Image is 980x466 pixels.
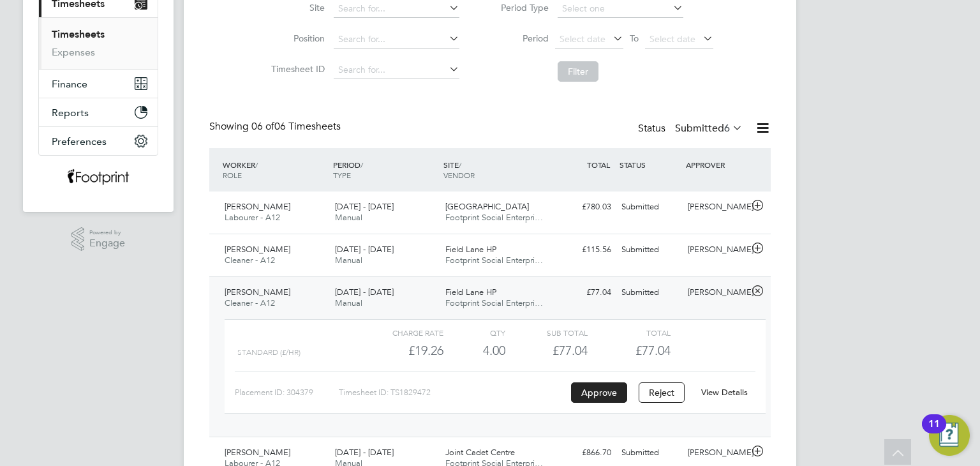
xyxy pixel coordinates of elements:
span: Standard (£/HR) [237,348,301,357]
div: Charge rate [361,325,443,340]
span: VENDOR [443,170,475,180]
span: 06 of [251,120,274,133]
img: wearefootprint-logo-retina.png [67,169,130,189]
label: Position [267,33,325,44]
div: £77.04 [550,282,616,303]
span: To [626,30,642,47]
span: Manual [335,212,362,223]
div: Total [588,325,670,340]
a: View Details [701,387,748,398]
span: [PERSON_NAME] [225,287,290,297]
span: [DATE] - [DATE] [335,287,394,297]
button: Reports [39,98,158,126]
div: SITE [440,153,551,186]
div: APPROVER [683,153,749,176]
label: Period [491,33,549,44]
div: £115.56 [550,239,616,260]
span: [PERSON_NAME] [225,447,290,458]
span: Joint Cadet Centre [445,447,515,458]
button: Preferences [39,127,158,155]
span: Cleaner - A12 [225,255,275,266]
div: Submitted [616,442,683,463]
span: [DATE] - [DATE] [335,201,394,212]
label: Site [267,2,325,13]
div: PERIOD [330,153,440,186]
div: STATUS [616,153,683,176]
span: Footprint Social Enterpri… [445,297,543,308]
div: 4.00 [443,340,505,361]
input: Search for... [334,61,459,79]
div: [PERSON_NAME] [683,442,749,463]
span: Select date [560,33,605,45]
span: / [255,160,258,170]
div: Placement ID: 304379 [235,382,339,403]
div: [PERSON_NAME] [683,239,749,260]
span: Cleaner - A12 [225,297,275,308]
div: Timesheets [39,17,158,69]
span: Footprint Social Enterpri… [445,255,543,266]
span: [GEOGRAPHIC_DATA] [445,201,529,212]
button: Open Resource Center, 11 new notifications [929,415,970,456]
span: Manual [335,255,362,266]
a: Timesheets [52,28,105,40]
span: [DATE] - [DATE] [335,244,394,255]
a: Go to home page [38,169,158,189]
span: ROLE [223,170,242,180]
span: [PERSON_NAME] [225,244,290,255]
div: QTY [443,325,505,340]
div: £780.03 [550,197,616,218]
span: Finance [52,78,87,90]
span: 6 [724,122,730,135]
div: Status [638,120,745,138]
a: Expenses [52,46,95,58]
div: £19.26 [361,340,443,361]
span: Powered by [89,227,125,238]
span: Reports [52,107,89,119]
span: Engage [89,238,125,249]
div: [PERSON_NAME] [683,197,749,218]
span: 06 Timesheets [251,120,341,133]
span: Field Lane HP [445,287,496,297]
span: Footprint Social Enterpri… [445,212,543,223]
label: Timesheet ID [267,63,325,75]
div: Submitted [616,197,683,218]
a: Powered byEngage [71,227,126,252]
span: Field Lane HP [445,244,496,255]
div: Timesheet ID: TS1829472 [339,382,568,403]
div: Sub Total [505,325,588,340]
span: Select date [650,33,695,45]
span: Labourer - A12 [225,212,280,223]
div: Submitted [616,282,683,303]
div: 11 [928,424,940,440]
label: Submitted [675,122,743,135]
div: [PERSON_NAME] [683,282,749,303]
span: [DATE] - [DATE] [335,447,394,458]
button: Filter [558,61,598,82]
div: Showing [209,120,343,133]
button: Finance [39,70,158,98]
div: £866.70 [550,442,616,463]
span: Preferences [52,135,107,147]
span: / [360,160,363,170]
span: TYPE [333,170,351,180]
div: Submitted [616,239,683,260]
button: Approve [571,382,627,403]
span: Manual [335,297,362,308]
button: Reject [639,382,685,403]
span: TOTAL [587,160,610,170]
label: Period Type [491,2,549,13]
input: Search for... [334,31,459,49]
div: £77.04 [505,340,588,361]
span: £77.04 [635,343,671,358]
span: / [459,160,461,170]
div: WORKER [219,153,330,186]
span: [PERSON_NAME] [225,201,290,212]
